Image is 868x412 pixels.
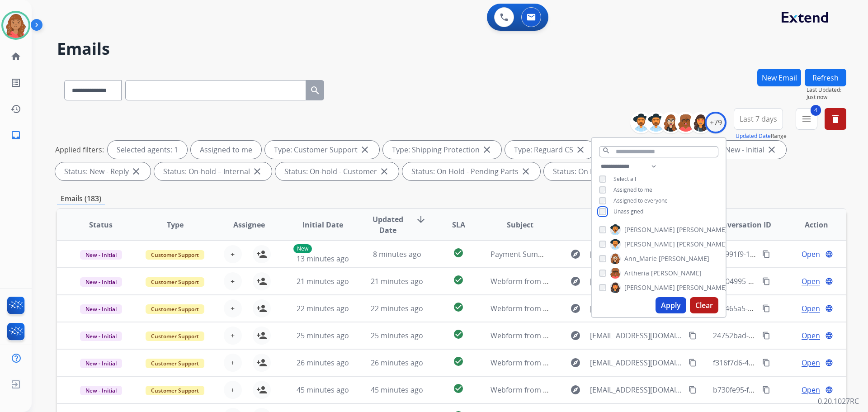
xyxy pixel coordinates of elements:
[766,144,777,155] mat-icon: close
[590,249,683,260] span: [EMAIL_ADDRESS][DOMAIN_NAME]
[80,331,122,341] span: New - Initial
[796,108,817,130] button: 4
[224,299,242,317] button: +
[807,86,846,94] span: Last Updated:
[713,358,848,368] span: f316f7d6-4b58-44e2-80bf-cd7617c3aa7b
[191,141,261,159] div: Assigned to me
[297,276,349,286] span: 21 minutes ago
[402,162,540,180] div: Status: On Hold - Pending Parts
[677,225,727,234] span: [PERSON_NAME]
[691,141,786,159] div: Status: New - Initial
[146,277,204,287] span: Customer Support
[224,245,242,263] button: +
[825,277,833,285] mat-icon: language
[297,358,349,368] span: 26 minutes ago
[762,386,770,394] mat-icon: content_copy
[811,105,821,116] span: 4
[231,303,235,314] span: +
[762,277,770,285] mat-icon: content_copy
[57,193,105,204] p: Emails (183)
[302,219,343,230] span: Initial Date
[624,240,675,249] span: [PERSON_NAME]
[740,117,777,121] span: Last 7 days
[520,166,531,177] mat-icon: close
[624,254,657,263] span: Ann_Marie
[371,303,423,313] span: 22 minutes ago
[590,276,683,287] span: [EMAIL_ADDRESS][DOMAIN_NAME]
[146,359,204,368] span: Customer Support
[677,283,727,292] span: [PERSON_NAME]
[713,331,852,341] span: 24752bad-7de7-4936-9cda-18441933156f
[371,331,423,341] span: 25 minutes ago
[491,385,695,395] span: Webform from [EMAIL_ADDRESS][DOMAIN_NAME] on [DATE]
[89,219,113,230] span: Status
[80,359,122,368] span: New - Initial
[154,162,272,180] div: Status: On-hold – Internal
[491,249,683,259] span: Payment Summary invited you to view "Review And Sign"
[275,162,399,180] div: Status: On-hold - Customer
[231,330,235,341] span: +
[453,383,464,394] mat-icon: check_circle
[825,250,833,258] mat-icon: language
[656,297,686,313] button: Apply
[310,85,321,96] mat-icon: search
[453,275,464,285] mat-icon: check_circle
[651,269,702,278] span: [PERSON_NAME]
[825,304,833,313] mat-icon: language
[297,254,349,264] span: 13 minutes ago
[801,114,812,124] mat-icon: menu
[297,331,349,341] span: 25 minutes ago
[590,357,683,368] span: [EMAIL_ADDRESS][DOMAIN_NAME]
[371,276,423,286] span: 21 minutes ago
[146,304,204,314] span: Customer Support
[297,303,349,313] span: 22 minutes ago
[624,269,649,278] span: Artheria
[507,219,533,230] span: Subject
[570,276,581,287] mat-icon: explore
[762,250,770,258] mat-icon: content_copy
[602,147,610,155] mat-icon: search
[772,209,846,241] th: Action
[55,162,151,180] div: Status: New - Reply
[762,304,770,313] mat-icon: content_copy
[613,208,643,215] span: Unassigned
[689,359,697,367] mat-icon: content_copy
[624,283,675,292] span: [PERSON_NAME]
[590,330,683,341] span: [EMAIL_ADDRESS][DOMAIN_NAME]
[256,276,267,287] mat-icon: person_add
[57,40,846,58] h2: Emails
[613,186,652,194] span: Assigned to me
[231,276,235,287] span: +
[491,331,695,341] span: Webform from [EMAIL_ADDRESS][DOMAIN_NAME] on [DATE]
[373,249,421,259] span: 8 minutes ago
[544,162,665,180] div: Status: On Hold - Servicers
[453,302,464,313] mat-icon: check_circle
[256,357,267,368] mat-icon: person_add
[415,214,426,225] mat-icon: arrow_downward
[224,354,242,372] button: +
[491,358,695,368] span: Webform from [EMAIL_ADDRESS][DOMAIN_NAME] on [DATE]
[10,51,21,62] mat-icon: home
[368,214,409,236] span: Updated Date
[570,303,581,314] mat-icon: explore
[805,69,846,86] button: Refresh
[224,272,242,290] button: +
[359,144,370,155] mat-icon: close
[10,104,21,114] mat-icon: history
[570,384,581,395] mat-icon: explore
[80,304,122,314] span: New - Initial
[624,225,675,234] span: [PERSON_NAME]
[802,384,820,395] span: Open
[762,331,770,340] mat-icon: content_copy
[491,276,695,286] span: Webform from [EMAIL_ADDRESS][DOMAIN_NAME] on [DATE]
[802,276,820,287] span: Open
[757,69,801,86] button: New Email
[10,130,21,141] mat-icon: inbox
[570,249,581,260] mat-icon: explore
[379,166,390,177] mat-icon: close
[713,219,771,230] span: Conversation ID
[659,254,709,263] span: [PERSON_NAME]
[802,330,820,341] span: Open
[734,108,783,130] button: Last 7 days
[10,77,21,88] mat-icon: list_alt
